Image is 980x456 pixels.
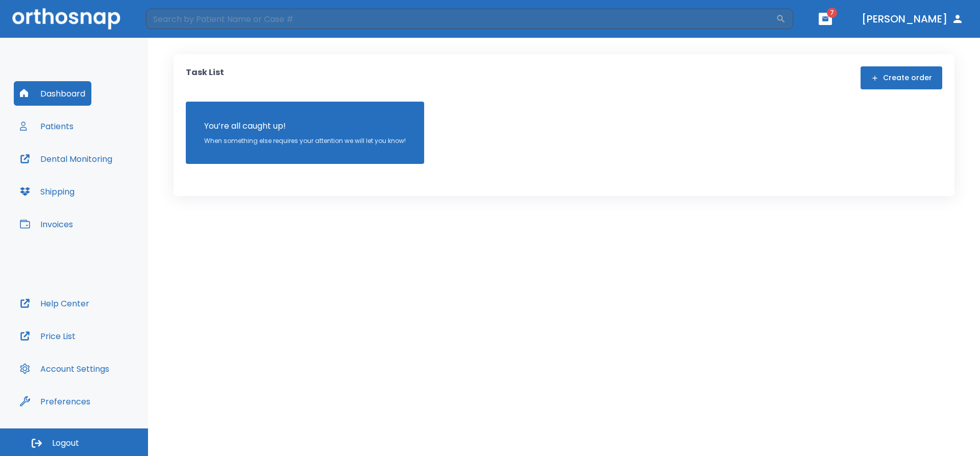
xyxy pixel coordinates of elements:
[827,8,837,18] span: 7
[14,179,81,204] button: Shipping
[186,66,224,89] p: Task List
[14,114,80,138] button: Patients
[14,291,95,316] button: Help Center
[14,147,118,171] button: Dental Monitoring
[861,66,942,89] button: Create order
[14,81,91,106] button: Dashboard
[204,120,406,132] p: You’re all caught up!
[52,438,79,449] span: Logout
[14,356,115,381] button: Account Settings
[12,8,120,29] img: Orthosnap
[857,10,968,28] button: [PERSON_NAME]
[146,9,776,29] input: Search by Patient Name or Case #
[14,212,79,236] button: Invoices
[14,389,96,414] button: Preferences
[14,324,82,348] button: Price List
[204,136,406,146] p: When something else requires your attention we will let you know!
